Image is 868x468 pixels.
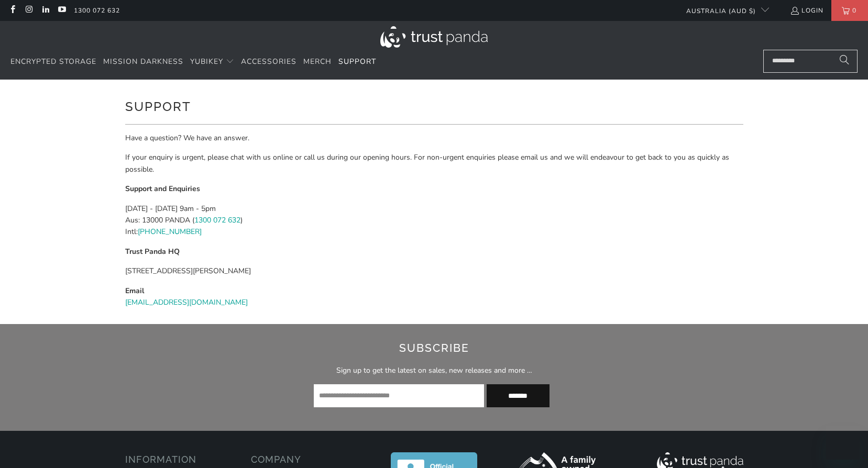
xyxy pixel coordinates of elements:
a: Encrypted Storage [10,50,96,74]
strong: Trust Panda HQ [125,247,180,257]
a: Trust Panda Australia on LinkedIn [41,6,50,15]
a: Trust Panda Australia on Facebook [8,6,17,15]
a: 1300 072 632 [194,215,240,225]
p: If your enquiry is urgent, please chat with us online or call us during our opening hours. For no... [125,152,743,175]
p: [STREET_ADDRESS][PERSON_NAME] [125,265,743,277]
span: Mission Darkness [103,57,183,66]
a: [PHONE_NUMBER] [138,227,202,237]
a: Mission Darkness [103,50,183,74]
span: Encrypted Storage [10,57,96,66]
a: Login [790,5,823,16]
nav: Translation missing: en.navigation.header.main_nav [10,50,376,74]
span: Accessories [241,57,296,66]
button: Search [831,50,858,73]
a: Merch [303,50,332,74]
summary: YubiKey [190,50,234,74]
p: Sign up to get the latest on sales, new releases and more … [179,365,690,376]
span: YubiKey [190,57,223,66]
img: Trust Panda Australia [380,26,488,48]
a: 1300 072 632 [74,5,120,16]
a: Trust Panda Australia on YouTube [57,6,66,15]
iframe: Button to launch messaging window [826,426,860,460]
h1: Support [125,95,743,116]
input: Search... [763,50,858,73]
strong: Email [125,286,144,296]
span: Merch [303,57,332,66]
a: Trust Panda Australia on Instagram [24,6,33,15]
a: [EMAIL_ADDRESS][DOMAIN_NAME] [125,297,248,307]
a: Support [338,50,376,74]
h2: Subscribe [179,340,690,356]
a: Accessories [241,50,296,74]
p: [DATE] - [DATE] 9am - 5pm Aus: 13000 PANDA ( ) Intl: [125,203,743,238]
p: Have a question? We have an answer. [125,132,743,144]
strong: Support and Enquiries [125,184,200,194]
span: Support [338,57,376,66]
